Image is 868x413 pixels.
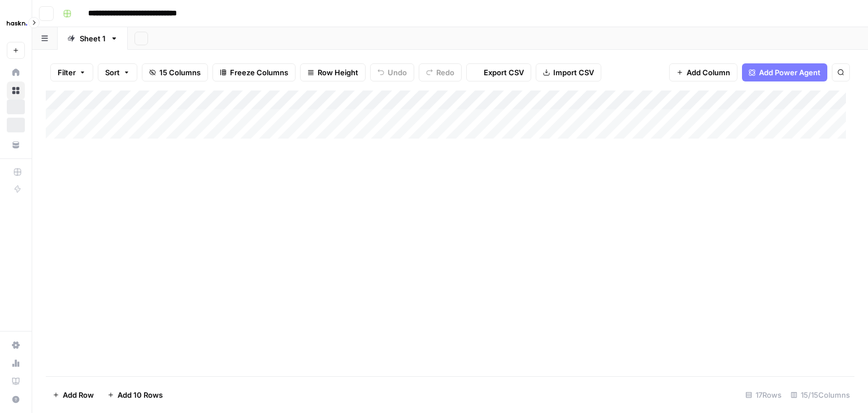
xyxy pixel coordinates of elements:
button: Sort [98,63,137,81]
div: 17 Rows [741,386,786,404]
span: Add Power Agent [759,67,821,78]
a: Settings [7,336,25,354]
span: Add Column [687,67,730,78]
span: Sort [105,67,120,78]
button: Undo [370,63,414,81]
button: Workspace: Haskn [7,9,25,37]
button: Add Column [669,63,737,81]
button: Filter [50,63,93,81]
span: Redo [436,67,454,78]
span: 15 Columns [159,67,201,78]
button: Freeze Columns [212,63,296,81]
div: 15/15 Columns [786,386,854,404]
div: Sheet 1 [80,33,106,44]
button: Redo [419,63,462,81]
button: 15 Columns [142,63,208,81]
button: Export CSV [466,63,531,81]
a: Home [7,63,25,81]
span: Filter [58,67,76,78]
span: Add Row [63,389,94,401]
button: Row Height [300,63,366,81]
img: Haskn Logo [7,13,27,33]
a: Learning Hub [7,372,25,390]
a: Sheet 1 [58,27,128,50]
button: Add Power Agent [742,63,827,81]
a: Browse [7,81,25,100]
button: Import CSV [536,63,601,81]
button: Add 10 Rows [101,386,170,404]
span: Export CSV [484,67,524,78]
a: Your Data [7,136,25,154]
a: Usage [7,354,25,372]
span: Row Height [318,67,358,78]
span: Import CSV [553,67,594,78]
span: Undo [388,67,407,78]
span: Freeze Columns [230,67,288,78]
span: Add 10 Rows [118,389,163,401]
button: Add Row [46,386,101,404]
button: Help + Support [7,390,25,408]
